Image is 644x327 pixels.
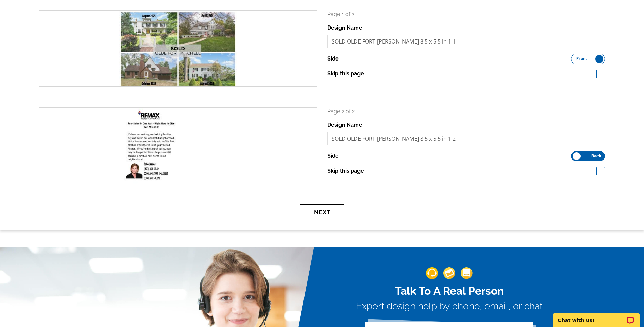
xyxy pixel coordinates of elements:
[327,121,362,129] label: Design Name
[356,300,543,312] h3: Expert design help by phone, email, or chat
[426,267,438,279] img: support-img-1.png
[327,24,362,32] label: Design Name
[327,10,605,18] p: Page 1 of 2
[356,285,543,297] h2: Talk To A Real Person
[591,154,601,158] span: Back
[576,57,587,61] span: Front
[443,267,455,279] img: support-img-2.png
[327,55,339,63] label: Side
[327,107,605,116] p: Page 2 of 2
[327,35,605,48] input: File Name
[300,204,344,220] button: Next
[327,70,364,78] label: Skip this page
[461,267,473,279] img: support-img-3_1.png
[327,132,605,145] input: File Name
[327,152,339,160] label: Side
[549,306,644,327] iframe: LiveChat chat widget
[327,167,364,175] label: Skip this page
